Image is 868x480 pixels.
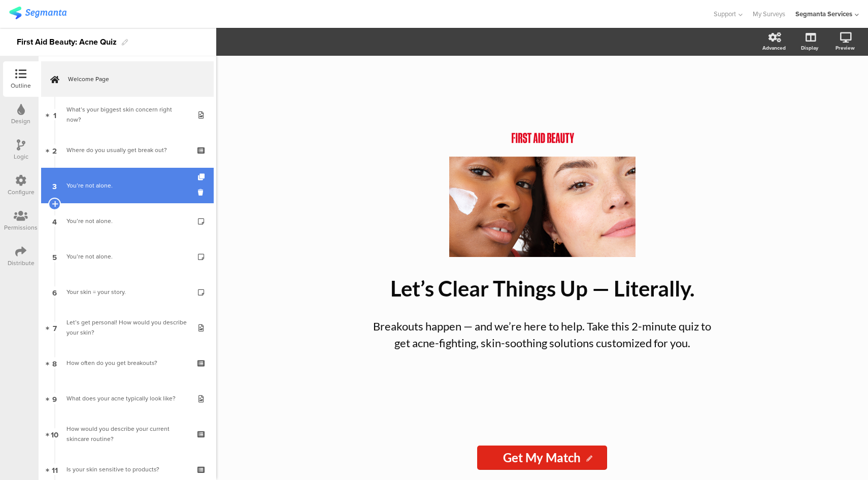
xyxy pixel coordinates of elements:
[41,274,214,310] a: 6 Your skin = your story.
[66,180,188,191] div: You’re not alone.
[14,152,28,161] div: Logic
[41,381,214,416] a: 9 What does your acne typically look like?
[52,144,57,156] span: 2
[68,74,198,84] span: Welcome Page
[66,145,188,155] div: Where do you usually get break out?
[8,259,35,268] div: Distribute
[41,132,214,168] a: 2 Where do you usually get break out?
[198,174,207,180] i: Duplicate
[52,464,58,475] span: 11
[51,428,58,439] span: 10
[17,34,117,50] div: First Aid Beauty: Acne Quiz
[354,276,730,301] p: Let’s Clear Things Up — Literally.
[52,357,57,368] span: 8
[41,416,214,452] a: 10 How would you describe your current skincare routine?
[714,9,736,19] span: Support
[66,464,188,474] div: Is your skin sensitive to products?
[11,117,30,126] div: Design
[41,345,214,381] a: 8 How often do you get breakouts?
[41,310,214,345] a: 7 Let’s get personal! How would you describe your skin?
[4,223,38,232] div: Permissions
[66,104,188,125] div: What’s your biggest skin concern right now?
[8,188,35,197] div: Configure
[795,9,852,19] div: Segmanta Services
[52,215,57,227] span: 4
[836,44,855,52] div: Preview
[41,97,214,132] a: 1 What’s your biggest skin concern right now?
[477,446,607,470] input: Start
[11,81,31,90] div: Outline
[66,216,188,226] div: You’re not alone.
[41,168,214,203] a: 3 You’re not alone.
[53,109,56,120] span: 1
[52,286,57,298] span: 6
[66,251,188,262] div: You’re not alone.
[41,203,214,239] a: 4 You’re not alone.
[66,424,188,444] div: How would you describe your current skincare routine?
[52,251,57,262] span: 5
[41,61,214,97] a: Welcome Page
[53,322,57,333] span: 7
[198,188,207,197] i: Delete
[9,7,66,19] img: segmanta logo
[801,44,818,52] div: Display
[66,317,188,338] div: Let’s get personal! How would you describe your skin?
[66,287,188,297] div: Your skin = your story.
[52,180,57,191] span: 3
[364,318,720,351] p: Breakouts happen — and we’re here to help. Take this 2-minute quiz to get acne-fighting, skin-soo...
[41,239,214,274] a: 5 You’re not alone.
[66,393,188,403] div: What does your acne typically look like?
[762,44,786,52] div: Advanced
[52,393,57,404] span: 9
[66,358,188,368] div: How often do you get breakouts?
